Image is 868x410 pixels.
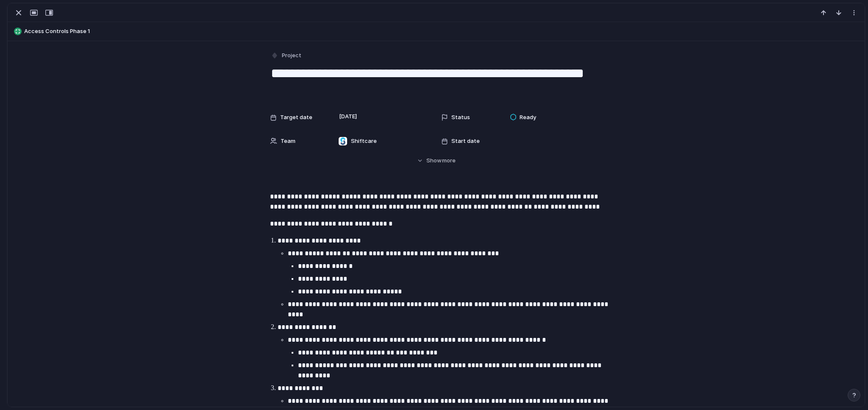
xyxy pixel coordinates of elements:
[282,51,301,60] span: Project
[451,113,470,122] span: Status
[520,113,536,122] span: Ready
[11,25,861,38] button: Access Controls Phase 1
[442,156,456,165] span: more
[426,156,442,165] span: Show
[269,50,304,62] button: Project
[281,137,295,145] span: Team
[451,137,480,145] span: Start date
[351,137,377,145] span: Shiftcare
[24,27,861,36] span: Access Controls Phase 1
[337,112,359,122] span: [DATE]
[270,153,602,168] button: Showmore
[280,113,312,122] span: Target date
